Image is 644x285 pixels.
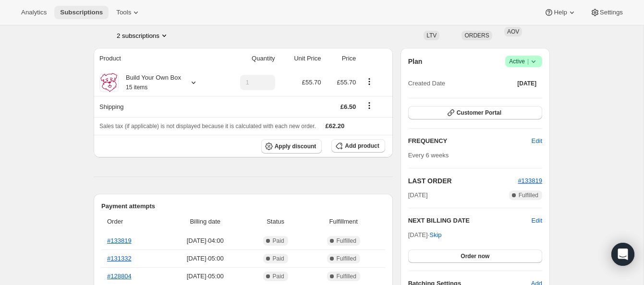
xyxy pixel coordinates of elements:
span: Add product [345,142,379,150]
button: Subscriptions [54,6,109,19]
button: Order now [408,249,542,263]
span: Edit [532,136,542,146]
span: [DATE] [517,80,536,87]
span: Fulfilled [337,237,356,245]
small: 15 items [126,84,147,91]
span: £62.20 [326,122,345,130]
span: Fulfilled [337,255,356,262]
button: Product actions [362,76,377,87]
button: Analytics [15,6,52,19]
button: Shipping actions [362,100,377,111]
span: Fulfilled [337,273,356,280]
span: Customer Portal [457,109,501,117]
span: Paid [273,255,284,262]
h2: FREQUENCY [408,136,532,146]
span: Fulfilled [519,191,538,199]
button: Apply discount [261,139,322,154]
h2: NEXT BILLING DATE [408,216,532,226]
th: Shipping [94,96,220,117]
th: Order [101,211,164,232]
span: AOV [507,28,519,35]
span: Apply discount [275,142,316,150]
span: Active [509,57,538,66]
a: #133819 [518,177,542,184]
span: Skip [429,230,441,240]
button: Customer Portal [408,106,542,119]
a: #128804 [107,273,132,280]
button: #133819 [518,176,542,186]
span: Paid [273,237,284,245]
h2: LAST ORDER [408,176,518,186]
img: product img [99,73,119,92]
div: Build Your Own Box [119,73,181,92]
button: Edit [532,216,542,226]
span: Status [249,217,302,226]
button: Add product [331,139,385,153]
button: Product actions [117,31,169,40]
span: Help [554,9,567,16]
button: Settings [584,6,629,19]
span: Paid [273,273,284,280]
span: Subscriptions [60,9,103,16]
span: Every 6 weeks [408,152,449,159]
span: [DATE] · 04:00 [167,236,243,246]
button: Help [538,6,582,19]
th: Product [94,48,220,69]
span: Sales tax (if applicable) is not displayed because it is calculated with each new order. [99,123,316,130]
span: Fulfillment [308,217,379,226]
a: #133819 [107,237,132,244]
span: Settings [600,9,623,16]
span: Billing date [167,217,243,226]
span: ORDERS [464,32,489,39]
span: Created Date [408,79,445,88]
span: | [527,58,529,65]
th: Price [324,48,359,69]
button: Tools [110,6,146,19]
span: [DATE] · 05:00 [167,254,243,263]
button: [DATE] [511,77,542,90]
div: Open Intercom Messenger [611,243,634,266]
span: [DATE] · 05:00 [167,272,243,281]
span: £55.70 [337,79,356,86]
h2: Plan [408,57,423,66]
span: Analytics [21,9,47,16]
span: £6.50 [340,103,356,110]
a: #131332 [107,255,132,262]
span: [DATE] · [408,231,442,238]
span: Order now [461,252,489,260]
button: Edit [526,133,548,149]
button: Skip [424,227,447,243]
th: Unit Price [278,48,324,69]
span: LTV [426,32,437,39]
span: £55.70 [302,79,321,86]
span: Tools [116,9,131,16]
span: [DATE] [408,190,428,200]
h2: Payment attempts [101,202,385,211]
th: Quantity [220,48,278,69]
